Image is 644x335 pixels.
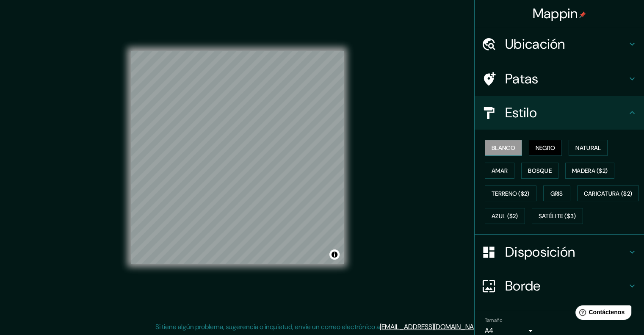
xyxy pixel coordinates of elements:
button: Negro [529,140,562,156]
div: Disposición [475,235,644,269]
font: A4 [485,326,493,335]
button: Terreno ($2) [485,185,536,202]
button: Azul ($2) [485,208,525,224]
font: Satélite ($3) [539,213,576,220]
font: Estilo [505,104,537,122]
button: Amar [485,163,514,179]
iframe: Lanzador de widgets de ayuda [569,302,635,326]
font: Borde [505,277,541,295]
font: Madera ($2) [572,167,608,174]
font: Negro [536,144,556,152]
font: Mappin [533,5,578,22]
font: Blanco [492,144,515,152]
button: Satélite ($3) [532,208,583,224]
button: Bosque [521,163,558,179]
img: pin-icon.png [579,11,586,18]
font: Gris [550,190,563,197]
div: Borde [475,269,644,303]
button: Activar o desactivar atribución [329,249,340,260]
font: Disposición [505,243,575,261]
font: Caricatura ($2) [584,190,633,197]
canvas: Mapa [131,51,344,264]
button: Gris [543,185,570,202]
font: Azul ($2) [492,213,518,220]
font: Natural [575,144,601,152]
font: Tamaño [485,317,502,324]
font: Bosque [528,167,552,174]
font: Si tiene algún problema, sugerencia o inquietud, envíe un correo electrónico a [155,322,380,331]
div: Estilo [475,96,644,130]
font: Amar [492,167,508,174]
div: Patas [475,62,644,96]
button: Madera ($2) [565,163,614,179]
button: Natural [569,140,608,156]
font: Patas [505,70,539,88]
font: Ubicación [505,35,565,53]
a: [EMAIL_ADDRESS][DOMAIN_NAME] [380,322,484,331]
button: Caricatura ($2) [577,185,639,202]
div: Ubicación [475,27,644,61]
button: Blanco [485,140,522,156]
font: Terreno ($2) [492,190,530,197]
